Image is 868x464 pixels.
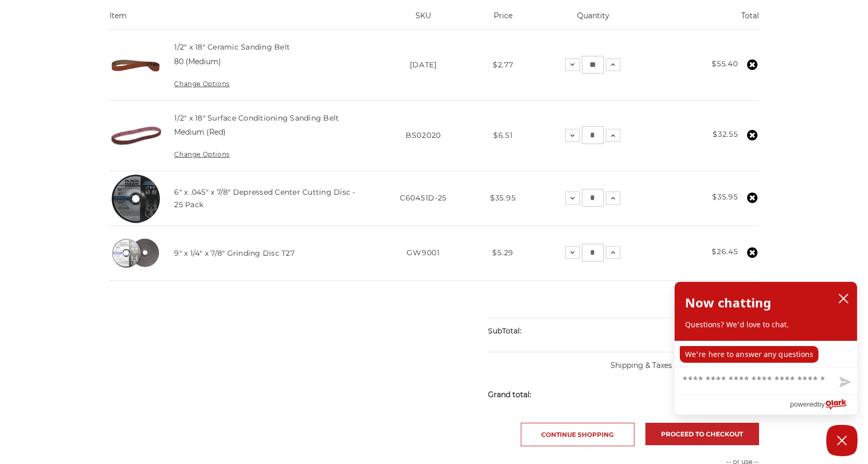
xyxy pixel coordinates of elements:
[712,192,738,201] strong: $35.95
[817,398,825,411] span: by
[407,248,439,257] span: GW9001
[675,341,857,367] div: chat
[582,189,604,207] input: 6" x .045" x 7/8" Depressed Center Cutting Disc - 25 Pack Quantity:
[582,56,604,74] input: 1/2" x 18" Ceramic Sanding Belt Quantity:
[712,247,738,256] strong: $26.45
[109,227,162,279] img: High-performance Black Hawk T27 9" grinding wheel designed for metal and stainless steel surfaces.
[674,281,858,415] div: olark chatbox
[582,126,604,144] input: 1/2" x 18" Surface Conditioning Sanding Belt Quantity:
[109,172,162,224] img: 6" x .045" x 7/8" Depressed Center Type 27 Cut Off Wheel
[531,10,656,29] th: Quantity
[174,80,229,88] a: Change Options
[831,371,857,395] button: Send message
[488,352,759,371] p: Shipping & Taxes Calculated at Checkout
[680,346,818,363] p: We're here to answer any questions
[475,10,531,29] th: Price
[790,398,817,411] span: powered
[790,395,857,414] a: Powered by Olark
[645,423,759,445] a: Proceed to checkout
[174,113,339,123] a: 1/2" x 18" Surface Conditioning Sanding Belt
[826,425,858,456] button: Close Chatbox
[174,187,355,209] a: 6" x .045" x 7/8" Depressed Center Cutting Disc - 25 Pack
[174,42,290,52] a: 1/2" x 18" Ceramic Sanding Belt
[174,127,226,138] dd: Medium (Red)
[174,248,295,258] a: 9" x 1/4" x 7/8" Grinding Disc T27
[174,150,229,158] a: Change Options
[410,60,436,69] span: [DATE]
[521,423,634,446] a: Continue Shopping
[490,193,516,203] span: $35.95
[713,129,738,139] strong: $32.55
[656,10,759,29] th: Total
[488,390,531,399] strong: Grand total:
[835,291,852,306] button: close chatbox
[109,110,162,162] img: 1/2" x 18" Surface Conditioning Sanding Belt
[174,56,221,67] dd: 80 (Medium)
[400,193,447,203] span: C60451D-25
[109,39,162,91] img: 1/2" x 18" Ceramic File Belt
[406,130,441,140] span: BS02020
[685,319,847,330] p: Questions? We'd love to chat.
[109,10,372,29] th: Item
[493,60,514,69] span: $2.77
[493,130,513,140] span: $6.51
[582,244,604,261] input: 9" x 1/4" x 7/8" Grinding Disc T27 Quantity:
[492,248,514,257] span: $5.29
[372,10,474,29] th: SKU
[685,292,771,313] h2: Now chatting
[712,59,738,68] strong: $55.40
[488,318,624,344] div: SubTotal:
